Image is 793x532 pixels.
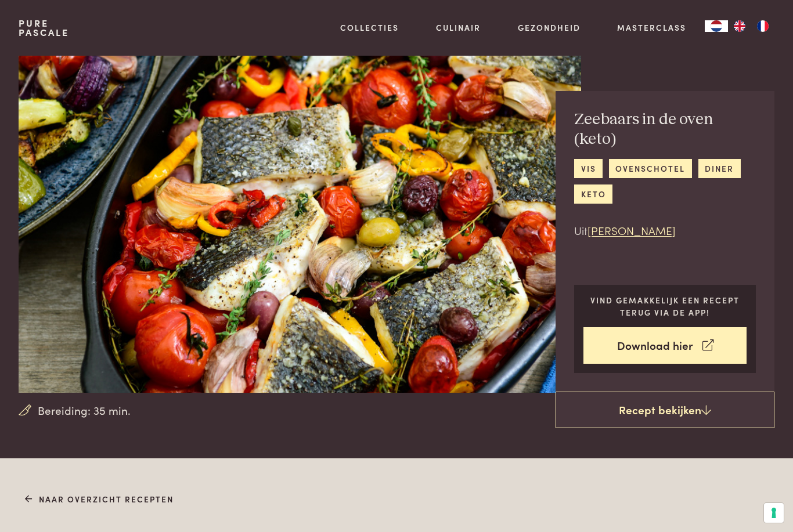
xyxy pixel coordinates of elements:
[617,21,686,34] a: Masterclass
[705,20,728,32] a: NL
[764,503,784,523] button: Uw voorkeuren voor toestemming voor trackingtechnologieën
[705,20,728,32] div: Language
[556,392,774,429] a: Recept bekijken
[751,20,774,32] a: FR
[574,184,612,204] a: keto
[574,159,603,178] a: vis
[518,21,581,34] a: Gezondheid
[38,402,131,419] span: Bereiding: 35 min.
[436,21,481,34] a: Culinair
[609,159,692,178] a: ovenschotel
[587,222,676,238] a: [PERSON_NAME]
[705,20,774,32] aside: Language selected: Nederlands
[19,56,581,393] img: Zeebaars in de oven (keto)
[583,294,747,318] p: Vind gemakkelijk een recept terug via de app!
[574,222,756,239] p: Uit
[728,20,751,32] a: EN
[728,20,774,32] ul: Language list
[574,110,756,150] h2: Zeebaars in de oven (keto)
[19,19,69,37] a: PurePascale
[698,159,741,178] a: diner
[583,327,747,364] a: Download hier
[25,493,174,505] a: Naar overzicht recepten
[340,21,399,34] a: Collecties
